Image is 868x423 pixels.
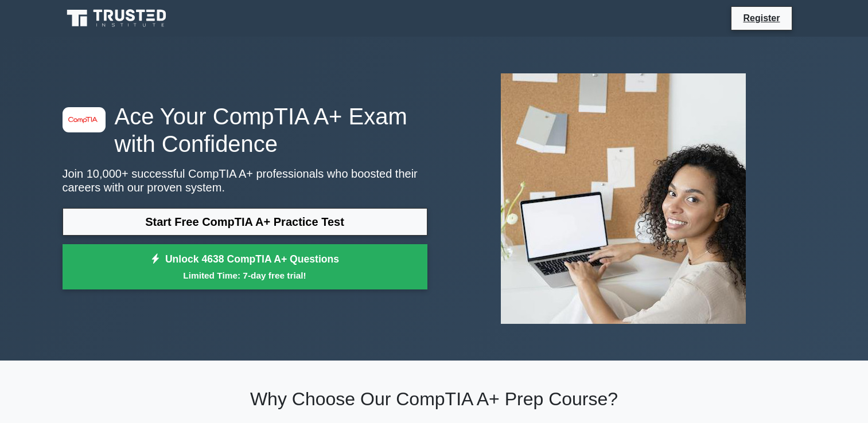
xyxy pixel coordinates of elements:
a: Register [736,11,787,25]
h1: Ace Your CompTIA A+ Exam with Confidence [63,103,427,158]
a: Start Free CompTIA A+ Practice Test [63,208,427,236]
small: Limited Time: 7-day free trial! [77,269,413,282]
h2: Why Choose Our CompTIA A+ Prep Course? [63,388,806,410]
a: Unlock 4638 CompTIA A+ QuestionsLimited Time: 7-day free trial! [63,244,427,290]
p: Join 10,000+ successful CompTIA A+ professionals who boosted their careers with our proven system. [63,167,427,194]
